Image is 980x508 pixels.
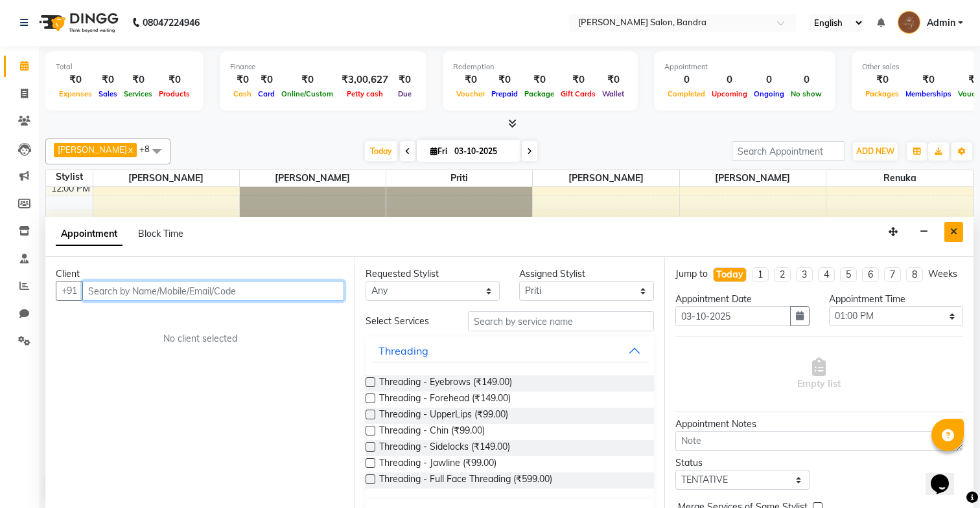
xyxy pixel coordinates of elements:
[680,170,826,186] span: [PERSON_NAME]
[675,306,791,326] input: yyyy-mm-dd
[156,89,193,98] span: Products
[393,72,416,87] div: ₹0
[557,72,599,87] div: ₹0
[379,392,511,408] span: Threading - Forehead (₹149.00)
[49,182,93,195] div: 12:00 PM
[488,89,521,98] span: Prepaid
[453,61,627,72] div: Redemption
[840,267,857,282] li: 5
[751,72,787,87] div: 0
[138,228,183,239] span: Block Time
[675,293,810,306] div: Appointment Date
[787,89,825,98] span: No show
[521,72,557,87] div: ₹0
[139,144,159,154] span: +8
[906,267,923,282] li: 8
[853,142,898,160] button: ADD NEW
[818,267,835,282] li: 4
[230,72,255,87] div: ₹0
[127,144,133,155] a: x
[371,339,648,362] button: Threading
[797,358,841,391] span: Empty list
[468,311,653,331] input: Search by service name
[898,11,920,34] img: Admin
[927,16,955,30] span: Admin
[774,267,791,282] li: 2
[156,72,193,87] div: ₹0
[82,281,344,301] input: Search by Name/Mobile/Email/Code
[33,5,122,41] img: logo
[240,170,386,186] span: [PERSON_NAME]
[344,89,386,98] span: Petty cash
[902,72,955,87] div: ₹0
[278,89,336,98] span: Online/Custom
[856,146,894,156] span: ADD NEW
[862,72,902,87] div: ₹0
[453,89,488,98] span: Voucher
[787,72,825,87] div: 0
[379,343,428,359] div: Threading
[379,456,496,472] span: Threading - Jawline (₹99.00)
[664,72,708,87] div: 0
[884,267,901,282] li: 7
[230,89,255,98] span: Cash
[752,267,769,282] li: 1
[453,72,488,87] div: ₹0
[664,89,708,98] span: Completed
[87,332,313,346] div: No client selected
[143,5,200,41] b: 08047224946
[366,267,500,281] div: Requested Stylist
[56,223,122,246] span: Appointment
[450,142,515,161] input: 2025-10-03
[708,89,751,98] span: Upcoming
[902,89,955,98] span: Memberships
[395,89,415,98] span: Due
[427,146,450,156] span: Fri
[675,456,810,470] div: Status
[46,170,93,184] div: Stylist
[944,222,963,242] button: Close
[379,472,552,489] span: Threading - Full Face Threading (₹599.00)
[95,89,121,98] span: Sales
[675,267,708,281] div: Jump to
[56,267,344,281] div: Client
[928,267,957,281] div: Weeks
[121,72,156,87] div: ₹0
[255,89,278,98] span: Card
[829,293,963,306] div: Appointment Time
[56,72,95,87] div: ₹0
[121,89,156,98] span: Services
[675,417,963,431] div: Appointment Notes
[365,141,397,161] span: Today
[664,61,825,72] div: Appointment
[336,72,393,87] div: ₹3,00,627
[278,72,336,87] div: ₹0
[796,267,813,282] li: 3
[708,72,751,87] div: 0
[56,89,95,98] span: Expenses
[95,72,121,87] div: ₹0
[56,281,83,301] button: +91
[379,440,510,456] span: Threading - Sidelocks (₹149.00)
[751,89,787,98] span: Ongoing
[519,267,653,281] div: Assigned Stylist
[93,170,239,186] span: [PERSON_NAME]
[356,315,458,328] div: Select Services
[56,61,193,72] div: Total
[379,424,485,440] span: Threading - Chin (₹99.00)
[255,72,278,87] div: ₹0
[521,89,557,98] span: Package
[557,89,599,98] span: Gift Cards
[862,89,902,98] span: Packages
[926,456,967,495] iframe: chat widget
[716,268,743,282] div: Today
[58,144,127,155] span: [PERSON_NAME]
[533,170,679,186] span: [PERSON_NAME]
[379,375,512,392] span: Threading - Eyebrows (₹149.00)
[386,170,532,186] span: Priti
[599,89,627,98] span: Wallet
[230,61,416,72] div: Finance
[488,72,521,87] div: ₹0
[862,267,879,282] li: 6
[732,141,845,161] input: Search Appointment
